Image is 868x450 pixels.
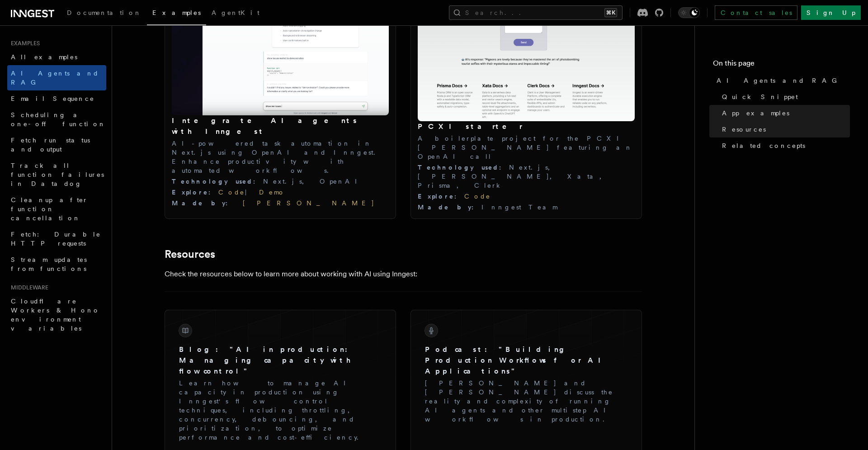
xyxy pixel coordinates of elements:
a: AI Agents and RAG [713,72,850,89]
a: AI Agents and RAG [7,65,106,90]
a: Email Sequence [7,90,106,107]
a: Track all function failures in Datadog [7,157,106,192]
a: Blog: "AI in production: Managing capacity with flow control"Learn how to manage AI capacity in p... [172,317,389,449]
span: Quick Snippet [722,92,798,101]
a: Sign Up [801,5,861,20]
a: Fetch run status and output [7,132,106,157]
div: | [172,188,389,197]
span: AI Agents and RAG [717,76,842,85]
span: Cleanup after function cancellation [11,196,88,222]
a: Fetch: Durable HTTP requests [7,226,106,251]
span: Email Sequence [11,95,94,102]
div: Inngest Team [418,203,635,212]
a: App examples [718,105,850,121]
span: Track all function failures in Datadog [11,162,104,187]
a: [PERSON_NAME] [236,199,375,207]
span: Fetch run status and output [11,137,90,153]
a: Stream updates from functions [7,251,106,277]
span: Cloudflare Workers & Hono environment variables [11,298,100,332]
span: Made by : [172,199,236,207]
button: Toggle dark mode [678,7,700,18]
span: Documentation [67,9,142,16]
kbd: ⌘K [604,8,617,17]
span: Scheduling a one-off function [11,111,106,128]
h4: On this page [713,58,850,72]
p: AI-powered task automation in Next.js using OpenAI and Inngest. Enhance productivity with automat... [172,139,389,175]
span: Fetch: Durable HTTP requests [11,231,101,247]
a: AgentKit [206,3,265,24]
a: Code [464,193,491,200]
span: Technology used : [172,178,263,185]
a: Documentation [61,3,147,24]
span: Examples [7,40,40,47]
a: Cloudflare Workers & Hono environment variables [7,293,106,336]
p: Check the resources below to learn more about working with AI using Inngest: [165,268,526,280]
span: AI Agents and RAG [11,70,99,86]
span: Explore : [418,193,464,200]
p: A boilerplate project for the PCXI [PERSON_NAME] featuring an OpenAI call [418,134,635,161]
a: Related concepts [718,137,850,154]
div: Next.js, OpenAI [172,177,389,186]
a: Contact sales [715,5,797,20]
span: Resources [722,125,766,134]
h3: Integrate AI agents with Inngest [172,115,389,137]
a: Resources [165,248,215,261]
span: All examples [11,53,77,61]
a: Quick Snippet [718,89,850,105]
span: Middleware [7,284,48,291]
a: Cleanup after function cancellation [7,192,106,226]
a: All examples [7,49,106,65]
span: AgentKit [212,9,259,16]
div: Next.js, [PERSON_NAME], Xata, Prisma, Clerk [418,163,635,190]
a: Scheduling a one-off function [7,107,106,132]
span: Related concepts [722,141,805,150]
a: Examples [147,3,206,25]
span: Explore : [172,189,218,196]
h3: Blog: "AI in production: Managing capacity with flow control" [179,344,382,377]
a: Podcast: "Building Production Workflows for AI Applications"[PERSON_NAME] and [PERSON_NAME] discu... [418,317,635,431]
a: Code [218,189,245,196]
a: Resources [718,121,850,137]
span: Stream updates from functions [11,256,87,272]
span: Examples [152,9,201,16]
span: App examples [722,109,789,118]
span: Technology used : [418,164,509,171]
p: Learn how to manage AI capacity in production using Inngest's flow control techniques, including ... [179,379,382,442]
span: Made by : [418,204,481,211]
p: [PERSON_NAME] and [PERSON_NAME] discuss the reality and complexity of running AI agents and other... [425,379,627,424]
h3: PCXI starter [418,121,635,132]
button: Search...⌘K [449,5,623,20]
h3: Podcast: "Building Production Workflows for AI Applications" [425,344,627,377]
a: Demo [259,189,285,196]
